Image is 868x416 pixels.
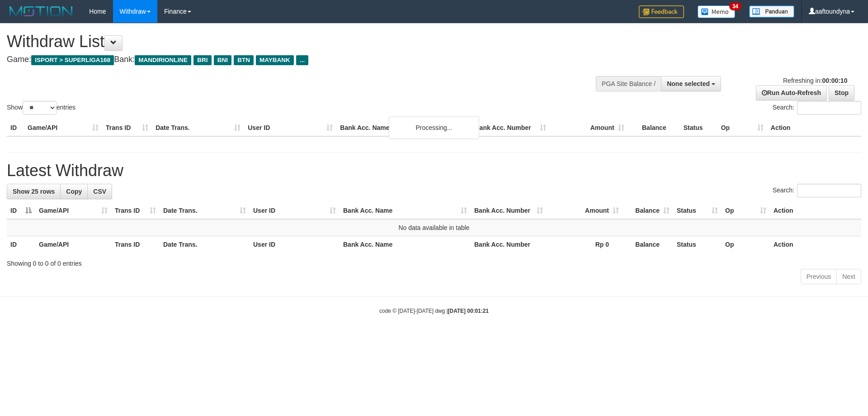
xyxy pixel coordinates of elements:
[639,5,684,18] img: Feedback.jpg
[60,184,88,199] a: Copy
[7,162,861,180] h1: Latest Withdraw
[797,101,861,115] input: Search:
[102,120,152,136] th: Trans ID
[729,2,741,10] span: 34
[389,116,479,139] div: Processing...
[35,236,111,253] th: Game/API
[13,188,55,195] span: Show 25 rows
[547,202,623,219] th: Amount: activate to sort column ascending
[31,55,114,65] span: ISPORT > SUPERLIGA168
[87,184,112,199] a: CSV
[448,308,489,314] strong: [DATE] 00:01:21
[770,236,861,253] th: Action
[767,120,861,136] th: Action
[111,236,160,253] th: Trans ID
[717,120,767,136] th: Op
[193,55,211,65] span: BRI
[24,120,102,136] th: Game/API
[770,202,861,219] th: Action
[296,55,308,65] span: ...
[7,120,24,136] th: ID
[336,120,471,136] th: Bank Acc. Name
[7,5,75,18] img: MOTION_logo.png
[680,120,717,136] th: Status
[66,188,82,195] span: Copy
[801,269,837,284] a: Previous
[550,120,628,136] th: Amount
[673,236,722,253] th: Status
[797,184,861,197] input: Search:
[623,202,673,219] th: Balance: activate to sort column ascending
[7,255,861,268] div: Showing 0 to 0 of 0 entries
[829,85,854,100] a: Stop
[35,202,111,219] th: Game/API: activate to sort column ascending
[23,101,57,115] select: Showentries
[160,202,250,219] th: Date Trans.: activate to sort column ascending
[340,202,471,219] th: Bank Acc. Name: activate to sort column ascending
[93,188,106,195] span: CSV
[822,77,847,84] strong: 00:00:10
[673,202,722,219] th: Status: activate to sort column ascending
[471,202,547,219] th: Bank Acc. Number: activate to sort column ascending
[749,5,794,18] img: panduan.png
[596,76,661,91] div: PGA Site Balance /
[661,76,721,91] button: None selected
[379,308,489,314] small: code © [DATE]-[DATE] dwg |
[160,236,250,253] th: Date Trans.
[623,236,673,253] th: Balance
[7,236,35,253] th: ID
[7,33,570,51] h1: Withdraw List
[836,269,861,284] a: Next
[7,219,861,236] td: No data available in table
[7,202,35,219] th: ID: activate to sort column descending
[7,101,75,115] label: Show entries
[7,184,61,199] a: Show 25 rows
[250,236,340,253] th: User ID
[152,120,244,136] th: Date Trans.
[667,80,710,87] span: None selected
[234,55,254,65] span: BTN
[250,202,340,219] th: User ID: activate to sort column ascending
[783,77,847,84] span: Refreshing in:
[722,202,770,219] th: Op: activate to sort column ascending
[135,55,191,65] span: MANDIRIONLINE
[722,236,770,253] th: Op
[547,236,623,253] th: Rp 0
[773,101,861,115] label: Search:
[340,236,471,253] th: Bank Acc. Name
[471,120,549,136] th: Bank Acc. Number
[244,120,336,136] th: User ID
[698,5,736,18] img: Button%20Memo.svg
[471,236,547,253] th: Bank Acc. Number
[256,55,294,65] span: MAYBANK
[214,55,231,65] span: BNI
[111,202,160,219] th: Trans ID: activate to sort column ascending
[756,85,827,100] a: Run Auto-Refresh
[773,184,861,197] label: Search:
[7,55,570,64] h4: Game: Bank:
[628,120,680,136] th: Balance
